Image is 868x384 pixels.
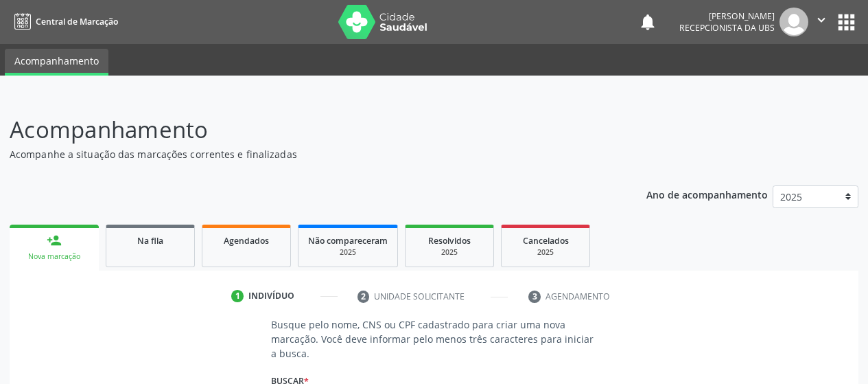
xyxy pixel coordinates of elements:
i:  [814,12,829,27]
span: Não compareceram [308,235,388,247]
p: Busque pelo nome, CNS ou CPF cadastrado para criar uma nova marcação. Você deve informar pelo men... [271,317,598,361]
div: Nova marcação [19,251,89,262]
div: 1 [231,290,244,302]
span: Na fila [137,235,163,247]
img: img [779,8,808,36]
span: Agendados [224,235,269,247]
span: Resolvidos [428,235,471,247]
p: Acompanhe a situação das marcações correntes e finalizadas [10,147,604,161]
div: 2025 [308,247,388,258]
button: apps [834,10,858,34]
button: notifications [638,12,657,32]
div: person_add [47,233,62,248]
p: Acompanhamento [10,113,604,147]
button:  [808,8,834,36]
p: Ano de acompanhamento [646,185,768,203]
span: Cancelados [523,235,569,247]
span: Recepcionista da UBS [679,22,775,34]
a: Acompanhamento [5,49,108,76]
div: [PERSON_NAME] [679,10,775,22]
div: 2025 [415,247,484,258]
span: Central de Marcação [36,16,118,27]
div: 2025 [511,247,580,258]
a: Central de Marcação [10,10,118,33]
div: Indivíduo [248,290,294,302]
